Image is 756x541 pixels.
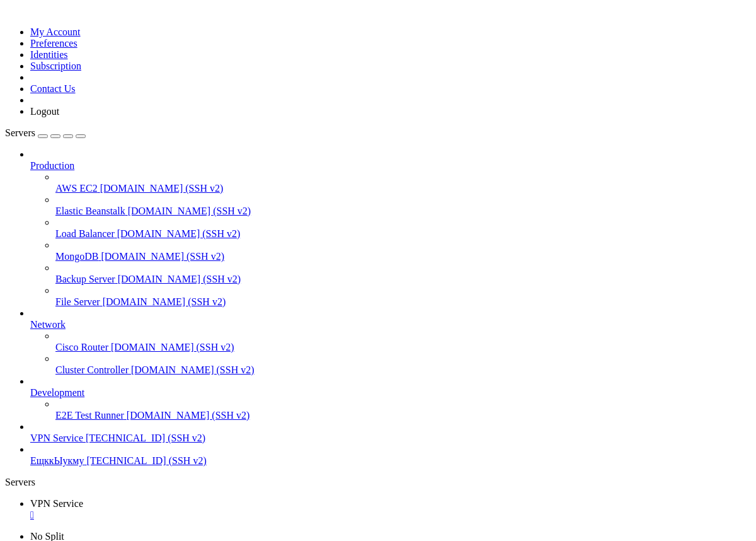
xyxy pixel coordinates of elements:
span: VPN Service [30,498,83,509]
a: Contact Us [30,83,76,94]
li: E2E Test Runner [DOMAIN_NAME] (SSH v2) [55,398,751,421]
a: File Server [DOMAIN_NAME] (SSH v2) [55,296,751,308]
a: Logout [30,106,59,117]
span: MongoDB [55,251,98,262]
span: File Server [55,296,100,307]
span: [DOMAIN_NAME] (SSH v2) [103,296,226,307]
li: Backup Server [DOMAIN_NAME] (SSH v2) [55,262,751,285]
a: MongoDB [DOMAIN_NAME] (SSH v2) [55,251,751,262]
span: ЕщккЫукму [30,455,84,466]
span: Backup Server [55,274,115,284]
span: Network [30,319,66,330]
li: ЕщккЫукму [TECHNICAL_ID] (SSH v2) [30,444,751,467]
span: [TECHNICAL_ID] (SSH v2) [87,455,207,466]
span: VPN Service [30,433,83,443]
span: Cisco Router [55,342,108,352]
a: My Account [30,26,81,37]
span: [DOMAIN_NAME] (SSH v2) [111,342,234,352]
li: Network [30,308,751,376]
li: AWS EC2 [DOMAIN_NAME] (SSH v2) [55,172,751,194]
span: [TECHNICAL_ID] (SSH v2) [86,433,205,443]
span: [DOMAIN_NAME] (SSH v2) [128,206,251,216]
a: Development [30,387,751,398]
span: [DOMAIN_NAME] (SSH v2) [131,364,255,375]
div: Servers [5,477,751,488]
li: Production [30,149,751,308]
span: [DOMAIN_NAME] (SSH v2) [118,274,241,284]
span: Elastic Beanstalk [55,206,125,216]
span: [DOMAIN_NAME] (SSH v2) [100,183,224,194]
span: Load Balancer [55,228,115,239]
a: VPN Service [30,498,751,521]
a: Elastic Beanstalk [DOMAIN_NAME] (SSH v2) [55,206,751,217]
span: [DOMAIN_NAME] (SSH v2) [117,228,241,239]
li: Load Balancer [DOMAIN_NAME] (SSH v2) [55,217,751,240]
li: Cluster Controller [DOMAIN_NAME] (SSH v2) [55,353,751,376]
li: VPN Service [TECHNICAL_ID] (SSH v2) [30,421,751,444]
span: Cluster Controller [55,364,129,375]
a: Network [30,319,751,330]
span: Development [30,387,84,398]
a: Preferences [30,38,77,49]
a: Cisco Router [DOMAIN_NAME] (SSH v2) [55,342,751,353]
span: AWS EC2 [55,183,98,194]
a:  [30,509,751,521]
span: [DOMAIN_NAME] (SSH v2) [101,251,224,262]
span: [DOMAIN_NAME] (SSH v2) [127,410,250,421]
a: Identities [30,49,68,60]
a: Cluster Controller [DOMAIN_NAME] (SSH v2) [55,364,751,376]
a: Production [30,160,751,172]
li: MongoDB [DOMAIN_NAME] (SSH v2) [55,240,751,262]
li: Cisco Router [DOMAIN_NAME] (SSH v2) [55,330,751,353]
span: Production [30,160,74,171]
a: VPN Service [TECHNICAL_ID] (SSH v2) [30,433,751,444]
a: Load Balancer [DOMAIN_NAME] (SSH v2) [55,228,751,240]
li: File Server [DOMAIN_NAME] (SSH v2) [55,285,751,308]
a: Servers [5,127,86,138]
a: AWS EC2 [DOMAIN_NAME] (SSH v2) [55,183,751,194]
li: Elastic Beanstalk [DOMAIN_NAME] (SSH v2) [55,194,751,217]
span: Servers [5,127,35,138]
a: Backup Server [DOMAIN_NAME] (SSH v2) [55,274,751,285]
a: Subscription [30,61,81,71]
li: Development [30,376,751,421]
a: E2E Test Runner [DOMAIN_NAME] (SSH v2) [55,410,751,421]
a: ЕщккЫукму [TECHNICAL_ID] (SSH v2) [30,455,751,467]
span: E2E Test Runner [55,410,124,421]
